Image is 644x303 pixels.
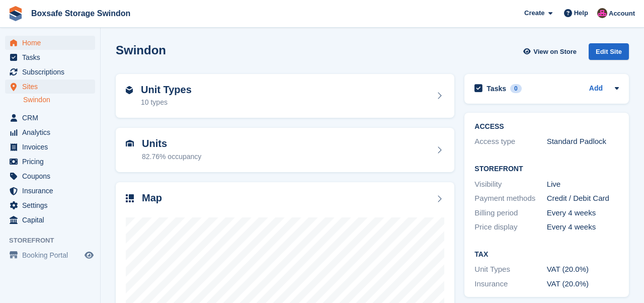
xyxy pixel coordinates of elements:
a: Boxsafe Storage Swindon [27,5,134,22]
div: Visibility [474,179,546,190]
a: menu [5,80,95,94]
a: menu [5,184,95,198]
span: Home [22,36,83,50]
span: Help [574,8,588,18]
a: menu [5,169,95,183]
div: Payment methods [474,193,546,204]
h2: Swindon [116,43,166,57]
div: VAT (20.0%) [547,278,619,290]
span: Insurance [22,184,83,198]
div: 0 [510,84,522,93]
div: Credit / Debit Card [547,193,619,204]
div: VAT (20.0%) [547,264,619,275]
div: 82.76% occupancy [142,151,201,162]
img: map-icn-33ee37083ee616e46c38cad1a60f524a97daa1e2b2c8c0bc3eb3415660979fc1.svg [126,194,134,202]
a: menu [5,50,95,64]
a: menu [5,198,95,212]
span: Create [524,8,544,18]
a: menu [5,155,95,169]
span: Coupons [22,169,83,183]
h2: Storefront [474,165,619,173]
a: menu [5,65,95,79]
a: Preview store [83,249,95,261]
span: Settings [22,198,83,212]
a: menu [5,111,95,125]
img: Philip Matthews [597,8,607,18]
a: menu [5,248,95,262]
span: Tasks [22,50,83,64]
span: Invoices [22,140,83,154]
span: Booking Portal [22,248,83,262]
div: Live [547,179,619,190]
span: Account [609,9,635,19]
a: Swindon [23,95,95,105]
div: Every 4 weeks [547,221,619,233]
div: 10 types [141,97,192,108]
a: View on Store [522,43,581,60]
h2: Map [142,192,162,204]
span: Storefront [9,236,100,246]
span: Capital [22,213,83,227]
div: Billing period [474,207,546,219]
div: Every 4 weeks [547,207,619,219]
a: Add [589,83,603,95]
span: Subscriptions [22,65,83,79]
span: Sites [22,80,83,94]
h2: Tax [474,251,619,259]
div: Insurance [474,278,546,290]
a: Unit Types 10 types [116,74,454,118]
a: Units 82.76% occupancy [116,128,454,172]
h2: Tasks [487,84,506,93]
span: Pricing [22,155,83,169]
div: Access type [474,136,546,147]
a: menu [5,213,95,227]
a: Edit Site [589,43,629,64]
a: menu [5,125,95,139]
img: unit-icn-7be61d7bf1b0ce9d3e12c5938cc71ed9869f7b940bace4675aadf7bd6d80202e.svg [126,140,134,147]
a: menu [5,36,95,50]
div: Price display [474,221,546,233]
h2: Units [142,138,201,149]
span: CRM [22,111,83,125]
img: stora-icon-8386f47178a22dfd0bd8f6a31ec36ba5ce8667c1dd55bd0f319d3a0aa187defe.svg [8,6,23,21]
span: Analytics [22,125,83,139]
img: unit-type-icn-2b2737a686de81e16bb02015468b77c625bbabd49415b5ef34ead5e3b44a266d.svg [126,86,133,94]
a: menu [5,140,95,154]
div: Standard Padlock [547,136,619,147]
span: View on Store [533,47,577,57]
div: Edit Site [589,43,629,60]
h2: ACCESS [474,123,619,131]
div: Unit Types [474,264,546,275]
h2: Unit Types [141,84,192,96]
